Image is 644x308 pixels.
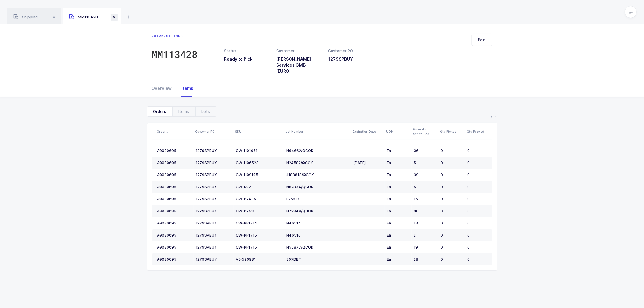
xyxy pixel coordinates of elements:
[468,148,487,153] div: 0
[287,197,349,202] div: L25617
[353,129,383,134] div: Expiration Date
[441,221,463,226] div: 0
[328,56,373,62] h3: 1279SPBUY
[196,233,231,238] div: 1279SPBUY
[236,233,282,238] div: CW-PF1715
[157,209,191,214] div: A0030095
[467,129,490,134] div: Qty Packed
[387,233,409,238] div: Ea
[441,160,463,165] div: 0
[287,160,349,165] div: N24582/QCOK
[441,257,463,262] div: 0
[387,160,409,165] div: Ea
[414,245,436,250] div: 19
[387,209,409,214] div: Ea
[387,245,409,250] div: Ea
[276,48,321,54] div: Customer
[236,173,282,177] div: CW-H09105
[157,129,192,134] div: Order #
[472,34,492,46] button: Edit
[413,127,437,136] div: Quantity Scheduled
[177,80,194,97] div: Items
[196,148,231,153] div: 1279SPBUY
[236,257,282,262] div: VI-596981
[196,197,231,202] div: 1279SPBUY
[235,129,282,134] div: SKU
[157,148,191,153] div: A0030095
[468,160,487,165] div: 0
[195,129,232,134] div: Customer PO
[196,209,231,214] div: 1279SPBUY
[236,245,282,250] div: CW-PF1715
[468,185,487,189] div: 0
[468,221,487,226] div: 0
[478,37,486,43] span: Edit
[441,209,463,214] div: 0
[287,245,349,250] div: N55877/QCOK
[414,160,436,165] div: 5
[414,257,436,262] div: 28
[440,129,463,134] div: Qty Picked
[196,173,231,177] div: 1279SPBUY
[468,257,487,262] div: 0
[157,160,191,165] div: A0030095
[236,148,282,153] div: CW-H01051
[468,173,487,177] div: 0
[157,233,191,238] div: A0030095
[414,148,436,153] div: 36
[152,34,198,39] div: Shipment info
[287,233,349,238] div: N46516
[287,221,349,226] div: N46514
[157,173,191,177] div: A0030095
[195,107,216,116] div: Lots
[287,257,349,262] div: Z07DBT
[157,245,191,250] div: A0030095
[414,185,436,189] div: 5
[276,56,321,74] h3: [PERSON_NAME] Services GMBH (EURO)
[152,80,177,97] div: Overview
[147,107,172,116] div: Orders
[328,48,373,54] div: Customer PO
[441,245,463,250] div: 0
[387,257,409,262] div: Ea
[414,173,436,177] div: 39
[236,197,282,202] div: CW-P7435
[441,185,463,189] div: 0
[287,173,349,177] div: J188818/QCOK
[157,185,191,189] div: A0030095
[196,221,231,226] div: 1279SPBUY
[157,197,191,202] div: A0030095
[286,129,349,134] div: Lot Number
[468,233,487,238] div: 0
[441,173,463,177] div: 0
[196,257,231,262] div: 1279SPBUY
[414,209,436,214] div: 30
[387,221,409,226] div: Ea
[414,197,436,202] div: 15
[13,15,38,19] span: Shipping
[468,197,487,202] div: 0
[157,221,191,226] div: A0030095
[236,160,282,165] div: CW-H06523
[287,185,349,189] div: N62834/QCOK
[224,56,269,62] h3: Ready to Pick
[196,185,231,189] div: 1279SPBUY
[224,48,269,54] div: Status
[354,160,382,165] div: [DATE]
[468,209,487,214] div: 0
[157,257,191,262] div: A0030095
[387,185,409,189] div: Ea
[441,233,463,238] div: 0
[386,129,410,134] div: UOM
[236,185,282,189] div: CW-K92
[414,233,436,238] div: 2
[287,148,349,153] div: N64062/QCOK
[387,173,409,177] div: Ea
[468,245,487,250] div: 0
[387,197,409,202] div: Ea
[414,221,436,226] div: 13
[69,15,98,19] span: MM113428
[236,209,282,214] div: CW-P7515
[387,148,409,153] div: Ea
[441,148,463,153] div: 0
